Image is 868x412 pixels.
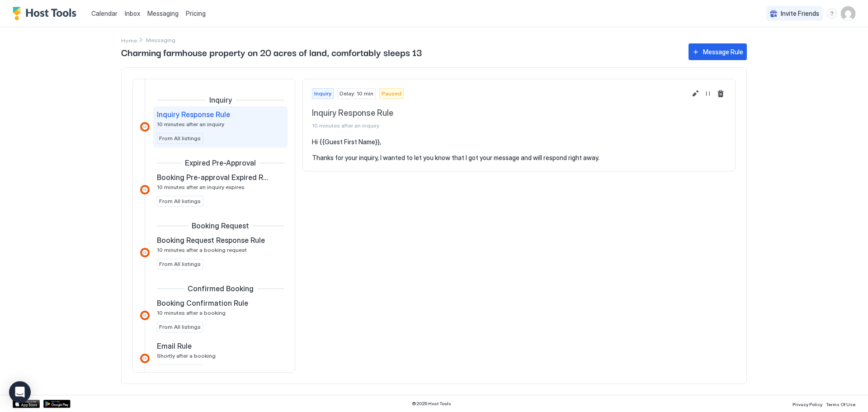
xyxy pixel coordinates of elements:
span: Pricing [186,9,206,18]
span: From All listings [159,197,201,205]
span: From All listings [159,134,201,142]
span: Inbox [125,9,140,17]
span: Booking Request [192,221,249,230]
a: Host Tools Logo [13,7,80,20]
div: User profile [841,6,855,21]
span: Booking Confirmation Rule [157,298,248,308]
span: Invite Friends [781,9,819,18]
span: Charming farmhouse property on 20 acres of land, comfortably sleeps 13 [121,45,679,59]
div: Open Intercom Messenger [9,381,31,403]
a: Privacy Policy [793,399,822,408]
span: Confirmed Booking [188,284,254,293]
span: 10 minutes after a booking [157,309,226,316]
a: Calendar [91,9,118,18]
a: Inbox [125,9,140,18]
span: 10 minutes after an inquiry [312,122,686,129]
span: From All listings [159,323,201,331]
span: © 2025 Host Tools [412,401,451,407]
button: Edit message rule [690,88,701,99]
div: menu [826,8,837,19]
div: Breadcrumb [121,35,137,45]
span: Privacy Policy [793,402,822,407]
span: Booking Pre-approval Expired Rule [157,173,269,182]
span: Breadcrumb [146,37,175,43]
span: Home [121,37,137,44]
span: Delay: 10 min [340,90,373,98]
span: Inquiry [209,95,232,104]
a: Google Play Store [43,400,71,408]
span: Terms Of Use [826,402,855,407]
span: Inquiry Response Rule [312,108,686,118]
span: Booking Request Response Rule [157,236,265,245]
a: Messaging [147,9,179,18]
span: From All listings [159,260,201,268]
span: Email Rule [157,341,192,350]
button: Delete message rule [715,88,726,99]
span: Inquiry Response Rule [157,110,230,119]
span: Messaging [147,9,179,17]
div: Message Rule [703,47,743,57]
button: Resume Message Rule [703,88,713,99]
button: Message Rule [689,43,747,60]
span: Inquiry [314,90,331,98]
pre: Hi {{Guest First Name}}, Thanks for your inquiry, I wanted to let you know that I got your messag... [312,138,726,162]
span: 10 minutes after an inquiry [157,121,224,128]
span: Paused [382,90,401,98]
a: Terms Of Use [826,399,855,408]
span: Expired Pre-Approval [185,158,256,167]
a: App Store [13,400,40,408]
a: Home [121,35,137,45]
span: 10 minutes after an inquiry expires [157,184,245,190]
span: Calendar [91,9,118,17]
span: Shortly after a booking [157,352,216,359]
span: 10 minutes after a booking request [157,246,247,253]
